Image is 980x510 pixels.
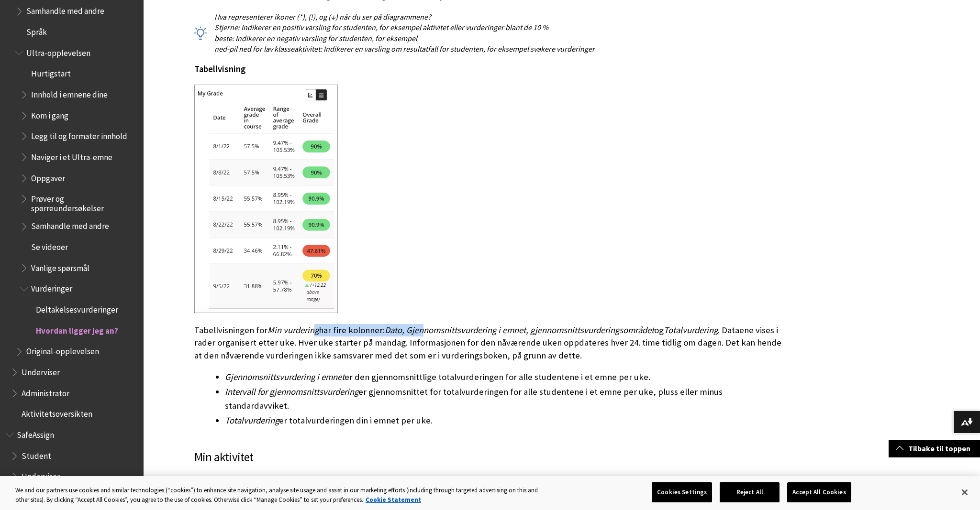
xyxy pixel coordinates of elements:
[31,218,109,231] span: Samhandle med andre
[22,448,51,461] span: Student
[31,128,127,141] span: Legg til og formater innhold
[194,448,788,467] h3: Min aktivitet
[26,45,90,58] span: Ultra-opplevelsen
[194,324,788,362] p: Tabellvisningen for har fire kolonner: og . Dataene vises i rader organisert etter uke. Hver uke ...
[22,385,69,398] span: Administrator
[664,325,718,336] span: Totalvurdering
[225,385,788,412] li: er gjennomsnittet for totalvurderingen for alle studentene i et emne per uke, pluss eller minus s...
[31,108,68,120] span: Kom i gang
[31,149,112,162] span: Naviger i et Ultra-emne
[31,281,72,294] span: Vurderinger
[31,170,65,183] span: Oppgaver
[225,371,345,382] span: Gjennomsnittsvurdering i emnet
[225,415,279,426] span: Totalvurdering
[720,482,780,502] button: Reject All
[26,344,99,357] span: Original-opplevelsen
[31,239,68,252] span: Se videoer
[954,482,975,503] button: Close
[36,302,118,315] span: Deltakelsesvurderinger
[31,66,71,79] span: Hurtigstart
[31,260,89,273] span: Vanlige spørsmål
[652,482,712,502] button: Cookies Settings
[366,496,421,504] a: More information about your privacy, opens in a new tab
[385,325,654,336] span: Dato, Gjennomsnittsvurdering i emnet, gjennomsnittsvurderingsområdet
[26,3,104,16] span: Samhandle med andre
[225,414,788,427] li: er totalvurderingen din i emnet per uke.
[267,325,319,336] span: Min vurdering
[194,64,246,75] span: Tabellvisning
[26,24,47,37] span: Språk
[22,406,92,419] span: Aktivitetsoversikten
[225,386,358,397] span: Intervall for gjennomsnittsvurdering
[22,364,60,377] span: Underviser
[889,440,980,457] a: Tilbake til toppen
[36,323,118,336] span: Hvordan ligger jeg an?
[31,191,137,213] span: Prøver og spørreundersøkelser
[787,482,851,502] button: Accept All Cookies
[225,370,788,384] li: er den gjennomsnittlige totalvurderingen for alle studentene i et emne per uke.
[31,87,108,99] span: Innhold i emnene dine
[6,427,138,506] nav: Book outline for Blackboard SafeAssign
[194,85,338,313] img: Image of the My Grade table, with rows showing the student's grade by week with color-coded perce...
[17,427,54,440] span: SafeAssign
[15,486,539,504] div: We and our partners use cookies and similar technologies (“cookies”) to enhance site navigation, ...
[194,11,788,54] p: Hva representerer ikoner (*), (!), og (↓) når du ser på diagrammene? Stjerne: Indikerer en positi...
[22,468,60,481] span: Underviser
